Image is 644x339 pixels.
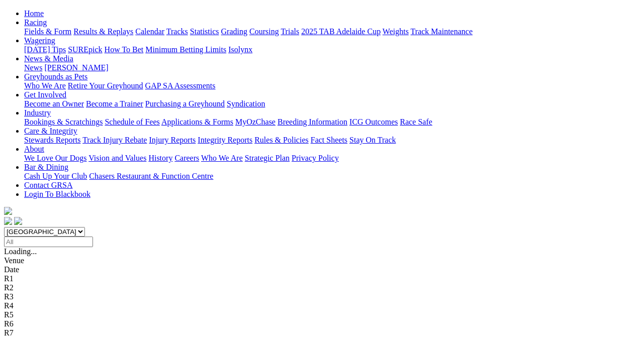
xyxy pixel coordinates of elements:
a: Who We Are [24,81,66,90]
a: Weights [383,27,409,36]
a: Vision and Values [88,154,146,162]
div: About [24,154,640,163]
div: R4 [4,301,640,310]
a: Stay On Track [349,136,396,144]
a: Who We Are [201,154,243,162]
a: Care & Integrity [24,127,77,135]
img: twitter.svg [14,217,22,225]
a: GAP SA Assessments [145,81,216,90]
a: Careers [174,154,199,162]
a: Fact Sheets [311,136,347,144]
div: Venue [4,256,640,265]
a: Track Maintenance [411,27,473,36]
a: Race Safe [400,118,432,126]
a: Trials [281,27,299,36]
span: Loading... [4,247,37,256]
div: Care & Integrity [24,136,640,145]
a: Privacy Policy [292,154,339,162]
img: facebook.svg [4,217,12,225]
a: 2025 TAB Adelaide Cup [301,27,381,36]
a: Fields & Form [24,27,71,36]
a: We Love Our Dogs [24,154,86,162]
a: Grading [221,27,247,36]
a: Results & Replays [73,27,133,36]
img: logo-grsa-white.png [4,207,12,215]
div: R7 [4,328,640,337]
a: Applications & Forms [161,118,233,126]
div: Racing [24,27,640,36]
div: Date [4,265,640,274]
div: Get Involved [24,99,640,108]
a: ICG Outcomes [349,118,398,126]
a: Stewards Reports [24,136,80,144]
a: Calendar [135,27,164,36]
a: Bookings & Scratchings [24,118,103,126]
a: Syndication [227,99,265,108]
a: Schedule of Fees [105,118,159,126]
a: Get Involved [24,90,66,99]
div: Industry [24,118,640,127]
a: Coursing [249,27,279,36]
a: Bar & Dining [24,163,68,171]
a: Chasers Restaurant & Function Centre [89,172,213,180]
a: Rules & Policies [254,136,309,144]
a: Industry [24,108,51,117]
a: Racing [24,18,47,27]
a: Login To Blackbook [24,190,90,198]
a: Purchasing a Greyhound [145,99,225,108]
a: Breeding Information [278,118,347,126]
a: How To Bet [105,45,144,54]
a: MyOzChase [235,118,275,126]
a: Become a Trainer [86,99,143,108]
div: R2 [4,283,640,292]
a: Injury Reports [149,136,196,144]
a: Become an Owner [24,99,84,108]
a: Greyhounds as Pets [24,72,87,81]
a: News & Media [24,54,73,63]
a: History [148,154,172,162]
a: Contact GRSA [24,181,72,189]
a: About [24,145,44,153]
a: Track Injury Rebate [82,136,147,144]
a: Cash Up Your Club [24,172,87,180]
div: Bar & Dining [24,172,640,181]
a: [DATE] Tips [24,45,66,54]
a: Isolynx [228,45,252,54]
div: News & Media [24,63,640,72]
div: Greyhounds as Pets [24,81,640,90]
div: R3 [4,292,640,301]
a: News [24,63,42,72]
a: Retire Your Greyhound [68,81,143,90]
a: Minimum Betting Limits [145,45,226,54]
a: Statistics [190,27,219,36]
div: R1 [4,274,640,283]
a: Home [24,9,44,18]
a: Wagering [24,36,55,45]
div: Wagering [24,45,640,54]
div: R6 [4,319,640,328]
a: Tracks [166,27,188,36]
a: SUREpick [68,45,102,54]
a: Integrity Reports [198,136,252,144]
a: Strategic Plan [245,154,290,162]
a: [PERSON_NAME] [44,63,108,72]
input: Select date [4,237,93,247]
div: R5 [4,310,640,319]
